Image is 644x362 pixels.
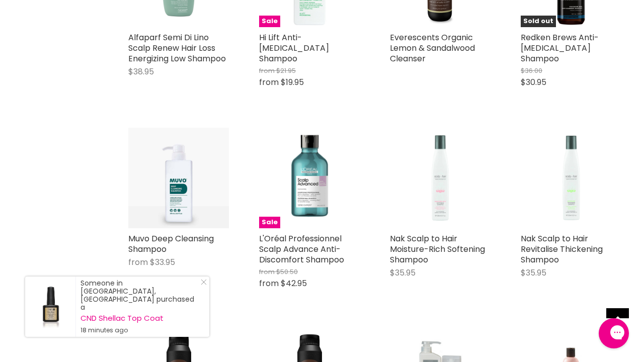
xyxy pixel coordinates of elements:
a: Close Notification [197,279,207,289]
span: $33.95 [150,256,175,268]
a: Nak Scalp to Hair Revitalise Thickening Shampoo [521,233,603,265]
svg: Close Icon [201,279,207,285]
a: Muvo Deep Cleansing Shampoo [128,233,214,255]
small: 18 minutes ago [80,326,199,334]
img: Muvo Deep Cleansing Shampoo [128,128,229,228]
span: Sale [259,217,280,228]
a: L'Oréal Professionnel Scalp Advance Anti-Discomfort Shampoo [259,233,344,265]
a: Alfaparf Semi Di Lino Scalp Renew Hair Loss Energizing Low Shampoo [128,32,226,64]
span: $50.50 [276,267,298,277]
a: Everescents Organic Lemon & Sandalwood Cleanser [390,32,475,64]
span: from [128,256,148,268]
img: L'Oréal Professionnel Scalp Advance Anti-Discomfort Shampoo [280,128,339,228]
a: L'Oréal Professionnel Scalp Advance Anti-Discomfort ShampooSale [259,128,360,228]
a: Hi Lift Anti-[MEDICAL_DATA] Shampoo [259,32,329,64]
span: $21.95 [276,66,296,75]
span: $19.95 [281,76,304,88]
iframe: Gorgias live chat messenger [594,315,634,352]
span: from [259,278,279,289]
span: Sold out [521,16,556,27]
img: Nak Scalp to Hair Revitalise Thickening Shampoo [521,128,621,228]
span: $35.95 [521,267,546,279]
span: $36.00 [521,66,542,75]
a: CND Shellac Top Coat [80,314,199,322]
span: Sale [259,16,280,27]
span: from [259,267,275,277]
span: from [259,76,279,88]
span: $42.95 [281,278,307,289]
span: $38.95 [128,66,154,77]
span: $30.95 [521,76,546,88]
a: Visit product page [25,277,75,337]
span: from [259,66,275,75]
span: $35.95 [390,267,416,279]
img: Nak Scalp to Hair Moisture-Rich Softening Shampoo [390,128,491,228]
a: Redken Brews Anti-[MEDICAL_DATA] Shampoo [521,32,599,64]
div: Someone in [GEOGRAPHIC_DATA], [GEOGRAPHIC_DATA] purchased a [80,279,199,334]
a: Nak Scalp to Hair Moisture-Rich Softening Shampoo [390,233,485,265]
